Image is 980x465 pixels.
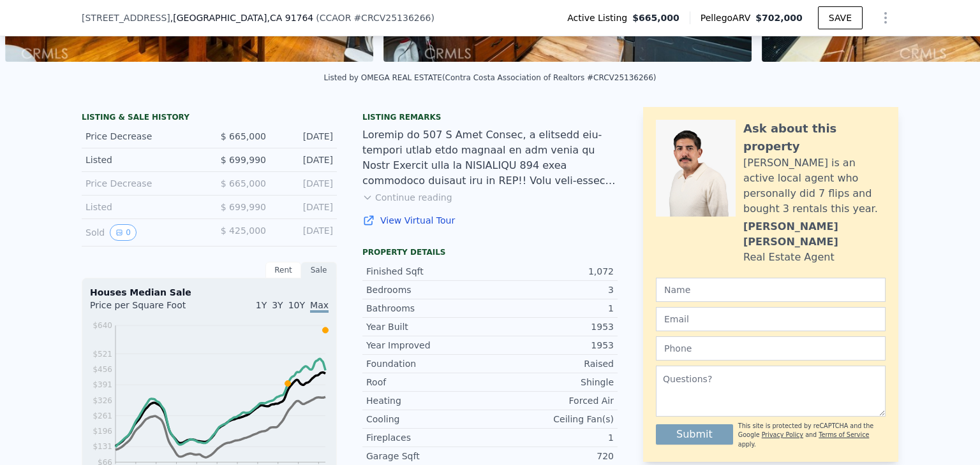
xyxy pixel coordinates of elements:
span: $ 699,990 [221,155,266,165]
div: Sale [301,262,337,278]
div: Houses Median Sale [90,286,329,299]
span: Max [310,300,329,313]
div: [DATE] [276,154,333,166]
div: Forced Air [490,394,614,407]
div: Real Estate Agent [743,250,835,265]
div: Bedrooms [366,283,490,296]
div: [DATE] [276,130,333,143]
span: 10Y [288,300,305,310]
div: 1 [490,302,614,315]
span: , CA 91764 [267,13,313,23]
div: LISTING & SALE HISTORY [82,112,337,125]
a: View Virtual Tour [362,214,618,227]
div: Year Improved [366,339,490,352]
div: Loremip do 507 S Amet Consec, a elitsedd eiu-tempori utlab etdo magnaal en adm venia qu Nostr Exe... [362,127,618,189]
span: CCAOR [320,13,352,23]
div: Finished Sqft [366,265,490,278]
span: 1Y [256,300,267,310]
tspan: $196 [93,427,112,436]
div: [DATE] [276,224,333,241]
span: $702,000 [755,13,803,23]
div: Fireplaces [366,431,490,444]
span: , [GEOGRAPHIC_DATA] [170,11,313,24]
div: ( ) [316,11,434,24]
div: [PERSON_NAME] is an active local agent who personally did 7 flips and bought 3 rentals this year. [743,155,886,217]
div: [DATE] [276,201,333,213]
div: 1953 [490,320,614,333]
div: Raised [490,357,614,370]
div: 1 [490,431,614,444]
div: Garage Sqft [366,450,490,462]
div: Bathrooms [366,302,490,315]
span: Pellego ARV [701,11,756,24]
tspan: $456 [93,365,112,374]
div: Cooling [366,413,490,426]
input: Phone [656,336,886,361]
div: Year Built [366,320,490,333]
div: Listed [85,154,199,166]
div: [DATE] [276,177,333,190]
div: Listed by OMEGA REAL ESTATE (Contra Costa Association of Realtors #CRCV25136266) [323,73,656,82]
button: Continue reading [362,191,452,204]
div: Rent [265,262,301,278]
button: SAVE [818,6,863,29]
tspan: $261 [93,411,112,420]
a: Terms of Service [819,431,869,438]
input: Name [656,278,886,302]
div: Ask about this property [743,120,886,155]
span: [STREET_ADDRESS] [82,11,170,24]
span: Active Listing [567,11,632,24]
span: $ 665,000 [221,131,266,141]
div: Heating [366,394,490,407]
div: [PERSON_NAME] [PERSON_NAME] [743,219,886,250]
div: Shingle [490,376,614,389]
div: Sold [85,224,199,241]
div: Foundation [366,357,490,370]
span: $665,000 [632,11,679,24]
span: 3Y [272,300,283,310]
div: Price Decrease [85,177,199,190]
div: Price per Square Foot [90,299,209,319]
tspan: $640 [93,321,112,330]
div: 1953 [490,339,614,352]
div: 720 [490,450,614,462]
div: Listing remarks [362,112,618,122]
button: Show Options [873,5,898,31]
div: 3 [490,283,614,296]
span: # CRCV25136266 [353,13,431,23]
span: $ 425,000 [221,225,266,236]
div: This site is protected by reCAPTCHA and the Google and apply. [738,422,886,449]
div: Ceiling Fan(s) [490,413,614,426]
tspan: $521 [93,350,112,359]
tspan: $326 [93,396,112,405]
tspan: $131 [93,442,112,451]
div: Property details [362,247,618,257]
input: Email [656,307,886,331]
button: View historical data [110,224,137,241]
div: 1,072 [490,265,614,278]
span: $ 699,990 [221,202,266,212]
button: Submit [656,424,733,445]
a: Privacy Policy [762,431,803,438]
div: Roof [366,376,490,389]
span: $ 665,000 [221,178,266,189]
div: Listed [85,201,199,213]
tspan: $391 [93,380,112,389]
div: Price Decrease [85,130,199,143]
